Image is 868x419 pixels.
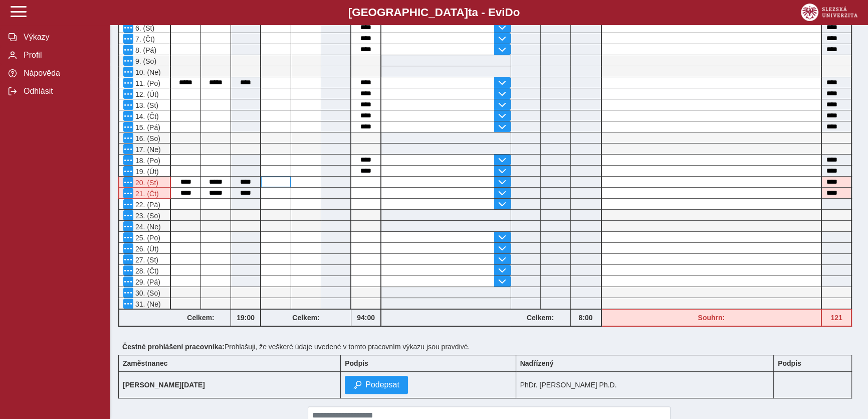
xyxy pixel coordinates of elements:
[123,243,133,253] button: Menu
[123,210,133,220] button: Menu
[123,359,167,367] b: Zaměstnanec
[123,100,133,110] button: Menu
[133,300,161,308] span: 31. (Ne)
[123,133,133,143] button: Menu
[123,221,133,231] button: Menu
[822,309,852,327] div: Fond pracovní doby (168 h) a součet hodin (121 h) se neshodují!
[21,69,102,78] span: Nápověda
[505,6,513,19] span: D
[133,35,155,43] span: 7. (Čt)
[123,177,133,187] button: Menu
[123,56,133,66] button: Menu
[123,89,133,99] button: Menu
[261,314,351,322] b: Celkem:
[171,314,231,322] b: Celkem:
[571,314,601,322] b: 8:00
[801,4,857,21] img: logo_web_su.png
[133,90,159,98] span: 12. (Út)
[133,79,160,87] span: 11. (Po)
[133,24,154,32] span: 6. (St)
[133,46,156,54] span: 8. (Pá)
[345,376,408,394] button: Podepsat
[133,168,159,176] span: 19. (Út)
[118,177,171,188] div: Po 6 hodinách nepřetržité práce je nutná přestávka v práci na jídlo a oddech v trvání nejméně 30 ...
[21,51,102,60] span: Profil
[133,212,160,220] span: 23. (So)
[133,190,159,198] span: 21. (Čt)
[123,188,133,198] button: Menu
[123,144,133,154] button: Menu
[123,122,133,132] button: Menu
[123,199,133,209] button: Menu
[133,234,160,242] span: 25. (Po)
[822,314,851,322] b: 121
[345,359,368,367] b: Podpis
[123,254,133,264] button: Menu
[133,134,160,143] span: 16. (So)
[133,256,158,264] span: 27. (St)
[133,223,161,231] span: 24. (Ne)
[123,111,133,121] button: Menu
[21,87,102,96] span: Odhlásit
[133,57,156,65] span: 9. (So)
[123,45,133,55] button: Menu
[123,166,133,176] button: Menu
[133,157,160,165] span: 18. (Po)
[133,68,161,76] span: 10. (Ne)
[133,123,160,131] span: 15. (Pá)
[511,314,570,322] b: Celkem:
[698,314,725,322] b: Souhrn:
[468,6,472,19] span: t
[123,276,133,287] button: Menu
[516,372,773,398] td: PhDr. [PERSON_NAME] Ph.D.
[133,289,160,297] span: 30. (So)
[123,381,205,389] b: [PERSON_NAME][DATE]
[520,359,554,367] b: Nadřízený
[231,314,260,322] b: 19:00
[133,201,160,209] span: 22. (Pá)
[118,339,860,355] div: Prohlašuji, že veškeré údaje uvedené v tomto pracovním výkazu jsou pravdivé.
[351,314,380,322] b: 94:00
[30,6,838,19] b: [GEOGRAPHIC_DATA] a - Evi
[123,23,133,33] button: Menu
[513,6,520,19] span: o
[602,309,822,327] div: Fond pracovní doby (168 h) a součet hodin (121 h) se neshodují!
[778,359,801,367] b: Podpis
[123,155,133,165] button: Menu
[123,288,133,298] button: Menu
[21,33,102,42] span: Výkazy
[133,245,159,253] span: 26. (Út)
[123,34,133,44] button: Menu
[123,67,133,77] button: Menu
[122,343,225,351] b: Čestné prohlášení pracovníka:
[133,267,159,275] span: 28. (Čt)
[123,265,133,275] button: Menu
[123,232,133,242] button: Menu
[118,188,171,199] div: Po 6 hodinách nepřetržité práce je nutná přestávka v práci na jídlo a oddech v trvání nejméně 30 ...
[133,278,160,286] span: 29. (Pá)
[133,146,161,154] span: 17. (Ne)
[365,380,399,389] span: Podepsat
[133,179,158,187] span: 20. (St)
[123,78,133,88] button: Menu
[123,299,133,309] button: Menu
[133,112,159,120] span: 14. (Čt)
[133,101,158,109] span: 13. (St)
